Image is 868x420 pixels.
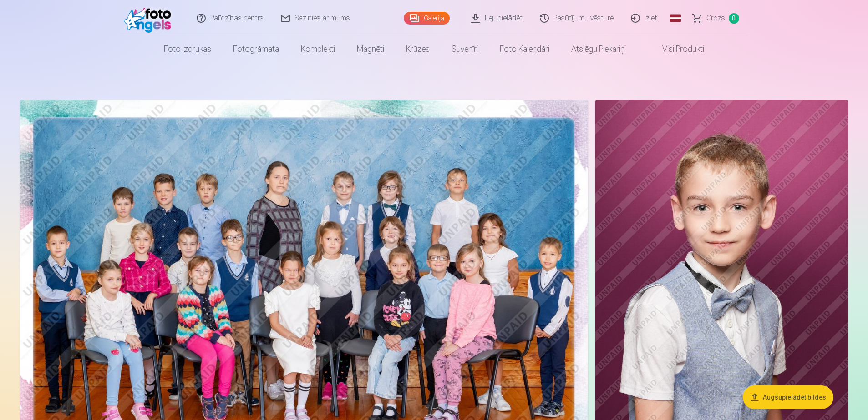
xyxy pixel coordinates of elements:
[346,36,395,62] a: Magnēti
[743,385,833,409] button: Augšupielādēt bildes
[729,13,739,24] span: 0
[124,4,176,33] img: /fa1
[404,12,450,25] a: Galerija
[560,36,637,62] a: Atslēgu piekariņi
[489,36,560,62] a: Foto kalendāri
[441,36,489,62] a: Suvenīri
[395,36,441,62] a: Krūzes
[222,36,290,62] a: Fotogrāmata
[637,36,715,62] a: Visi produkti
[706,13,725,24] span: Grozs
[290,36,346,62] a: Komplekti
[153,36,222,62] a: Foto izdrukas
